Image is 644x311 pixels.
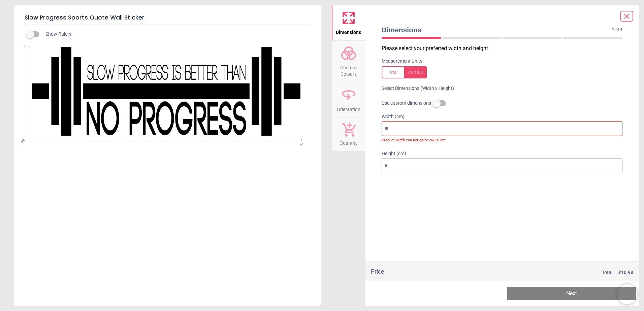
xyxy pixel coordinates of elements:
[332,5,365,40] button: Dimensions
[336,26,361,36] span: Dimensions
[396,269,634,276] div: Total:
[382,25,612,35] span: Dimensions
[332,82,365,117] button: Orientation
[621,270,633,275] span: 10.98
[340,137,358,147] span: Quantity
[612,27,622,33] span: 1 of 4
[30,30,321,38] div: Show Rulers
[332,41,365,82] button: Custom Colours
[376,85,454,92] label: Select Dimensions (Width x Height)
[382,136,623,143] label: Product width can not go below 50 cm.
[332,117,365,151] button: Quantity
[382,45,628,52] p: Please select your preferred width and height
[382,100,431,107] span: Use custom dimensions
[298,142,303,146] span: 3
[382,58,422,65] label: Measurement Units
[332,61,365,78] span: Custom Colours
[382,113,623,120] label: Width (cm)
[382,150,623,157] label: Height (cm)
[25,11,310,25] h5: Slow Progress Sports Quote Wall Sticker
[337,103,360,113] span: Orientation
[371,267,386,276] div: Price :
[13,44,26,50] span: 1
[20,138,26,144] span: cm
[507,287,636,300] button: Next
[617,284,637,304] iframe: Brevo live chat
[618,269,633,276] span: £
